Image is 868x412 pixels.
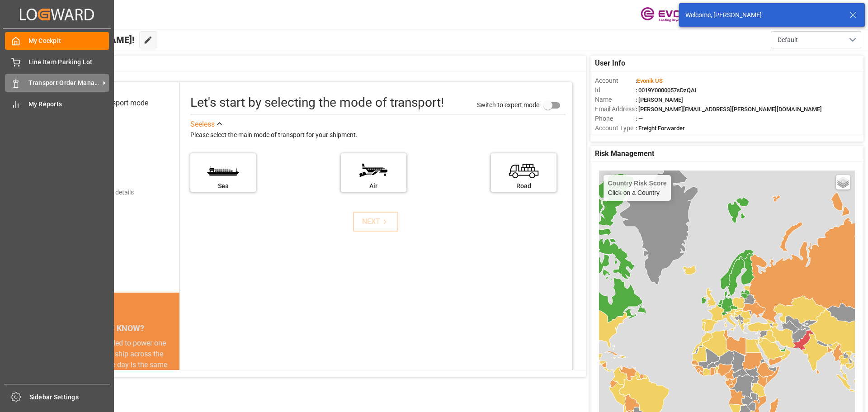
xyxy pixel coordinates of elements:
[28,99,109,109] span: My Reports
[771,31,861,48] button: open menu
[636,87,697,94] span: : 0019Y0000057sDzQAI
[28,57,109,67] span: Line Item Parking Lot
[608,180,667,196] div: Click on a Country
[636,106,822,113] span: : [PERSON_NAME][EMAIL_ADDRESS][PERSON_NAME][DOMAIN_NAME]
[641,7,699,23] img: Evonik-brand-mark-Deep-Purple-RGB.jpeg_1700498283.jpeg
[190,130,566,141] div: Please select the main mode of transport for your shipment.
[595,85,636,95] span: Id
[5,53,109,71] a: Line Item Parking Lot
[595,95,636,104] span: Name
[637,77,663,84] span: Evonik US
[60,338,169,403] div: The energy needed to power one large container ship across the ocean in a single day is the same ...
[28,78,100,88] span: Transport Order Management
[685,10,841,20] div: Welcome, [PERSON_NAME]
[345,181,402,191] div: Air
[636,96,683,103] span: : [PERSON_NAME]
[29,393,110,402] span: Sidebar Settings
[190,93,444,112] div: Let's start by selecting the mode of transport!
[595,148,654,159] span: Risk Management
[495,181,552,191] div: Road
[353,212,398,232] button: NEXT
[595,123,636,133] span: Account Type
[49,319,179,338] div: DID YOU KNOW?
[636,77,663,84] span: :
[595,58,625,69] span: User Info
[38,31,135,48] span: Hello [PERSON_NAME]!
[477,101,539,108] span: Switch to expert mode
[595,114,636,123] span: Phone
[190,119,215,130] div: See less
[595,76,636,85] span: Account
[636,125,685,132] span: : Freight Forwarder
[362,216,390,227] div: NEXT
[5,95,109,113] a: My Reports
[636,115,643,122] span: : —
[608,180,667,187] h4: Country Risk Score
[836,175,850,189] a: Layers
[595,104,636,114] span: Email Address
[28,36,109,46] span: My Cockpit
[778,35,798,45] span: Default
[195,181,251,191] div: Sea
[5,32,109,50] a: My Cockpit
